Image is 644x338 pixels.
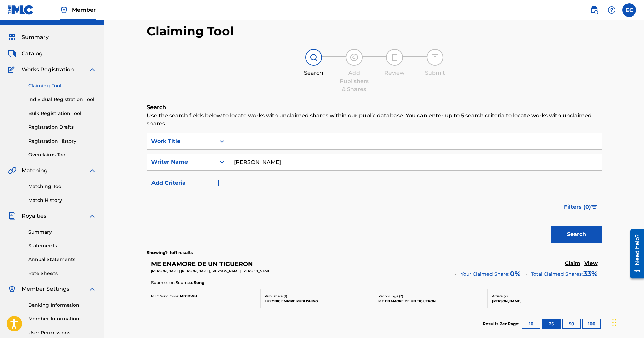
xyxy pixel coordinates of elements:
div: Work Title [151,137,212,145]
div: Submit [418,69,452,77]
span: 0 % [510,269,521,279]
h5: View [584,260,598,267]
div: Drag [612,312,616,333]
a: Bulk Registration Tool [28,110,96,117]
p: Use the search fields below to locate works with unclaimed shares within our public database. You... [147,112,602,128]
button: 10 [522,319,540,329]
span: MLC Song Code: [151,294,179,298]
span: Member [72,6,96,14]
span: Your Claimed Share: [461,271,509,278]
img: MLC Logo [8,5,34,15]
a: View [584,260,598,268]
img: expand [88,212,96,220]
h6: Search [147,103,602,112]
span: Matching [22,166,48,175]
img: step indicator icon for Review [391,53,399,61]
p: Publishers ( 1 ) [265,294,370,299]
img: filter [591,205,597,209]
a: Matching Tool [28,183,96,190]
h2: Claiming Tool [147,24,234,39]
a: Public Search [587,3,601,17]
img: Matching [8,166,16,175]
img: Works Registration [8,66,17,74]
span: Member Settings [22,285,69,293]
span: Catalog [22,50,43,58]
img: Member Settings [8,285,16,293]
a: Banking Information [28,302,96,309]
img: step indicator icon for Add Publishers & Shares [350,53,358,61]
span: 33 % [583,269,598,279]
button: 100 [582,319,601,329]
span: Summary [22,33,49,41]
img: expand [88,166,96,175]
a: Registration Drafts [28,124,96,131]
p: LUZONIC EMPIRE PUBLISHING [265,299,370,304]
h5: Claim [565,260,580,267]
button: Add Criteria [147,175,228,191]
a: Member Information [28,315,96,322]
div: Help [605,3,618,17]
button: 50 [562,319,581,329]
a: Statements [28,242,96,249]
span: MB1BWH [180,294,197,298]
p: Recordings ( 2 ) [378,294,484,299]
p: ME ENAMORE DE UN TIGUERON [378,299,484,304]
img: step indicator icon for Search [310,53,318,61]
img: Summary [8,33,16,41]
p: Results Per Page: [483,321,521,327]
p: Artists ( 2 ) [492,294,598,299]
a: Registration History [28,137,96,145]
button: Search [551,226,602,243]
img: search [590,6,598,14]
span: Royalties [22,212,46,220]
span: Filters ( 0 ) [564,203,591,211]
img: Catalog [8,50,16,58]
img: step indicator icon for Submit [431,53,439,61]
a: Annual Statements [28,256,96,263]
a: Rate Sheets [28,270,96,277]
img: expand [88,285,96,293]
a: Summary [28,228,96,236]
span: [PERSON_NAME] [PERSON_NAME], [PERSON_NAME], [PERSON_NAME] [151,269,271,273]
img: help [608,6,616,14]
div: Writer Name [151,158,212,166]
a: Overclaims Tool [28,151,96,158]
button: 25 [542,319,561,329]
div: Review [378,69,411,77]
a: Match History [28,197,96,204]
p: [PERSON_NAME] [492,299,598,304]
a: CatalogCatalog [8,50,43,58]
img: 9d2ae6d4665cec9f34b9.svg [215,179,223,187]
img: Royalties [8,212,16,220]
button: Filters (0) [560,198,602,215]
iframe: Chat Widget [610,306,644,338]
a: Claiming Tool [28,82,96,89]
span: Submission Source: [151,280,191,286]
div: Add Publishers & Shares [337,69,371,93]
span: Works Registration [22,66,74,74]
a: SummarySummary [8,33,49,41]
a: Individual Registration Tool [28,96,96,103]
img: expand [88,66,96,74]
iframe: Resource Center [625,227,644,281]
span: eSong [191,280,204,286]
h5: ME ENAMORE DE UN TIGUERON [151,260,253,268]
a: User Permissions [28,329,96,336]
form: Search Form [147,133,602,246]
p: Showing 1 - 1 of 1 results [147,250,193,256]
div: Search [297,69,331,77]
div: User Menu [622,3,636,17]
span: Total Claimed Shares: [531,271,583,277]
img: Top Rightsholder [60,6,68,14]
